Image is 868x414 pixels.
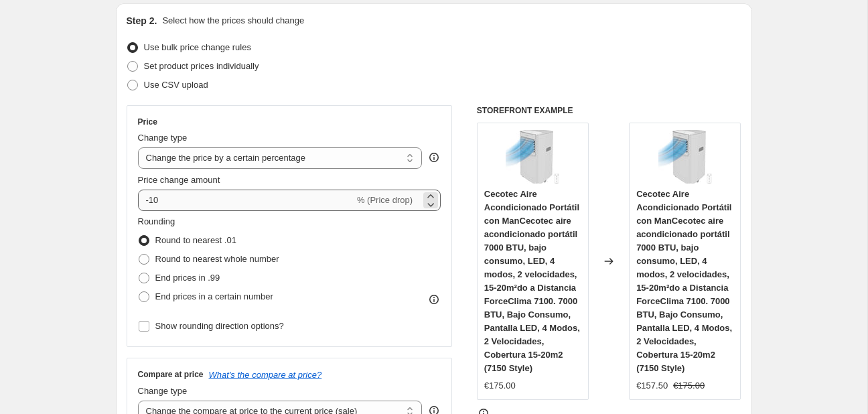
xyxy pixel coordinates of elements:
[138,216,175,226] span: Rounding
[127,14,157,27] h2: Step 2.
[138,386,188,396] span: Change type
[144,61,259,71] span: Set product prices individually
[673,379,705,393] strike: €175.00
[138,117,157,127] h3: Price
[155,254,279,264] span: Round to nearest whole number
[155,291,273,301] span: End prices in a certain number
[138,190,354,211] input: -15
[155,273,220,283] span: End prices in .99
[427,151,441,164] div: help
[138,175,220,185] span: Price change amount
[484,379,516,393] div: €175.00
[138,133,188,143] span: Change type
[155,321,284,331] span: Show rounding direction options?
[144,42,251,52] span: Use bulk price change rules
[506,130,559,184] img: 71yLX8e86jL._AC_SL1500_80x.jpg
[636,379,668,393] div: €157.50
[357,195,413,205] span: % (Price drop)
[658,130,712,184] img: 71yLX8e86jL._AC_SL1500_80x.jpg
[155,235,236,245] span: Round to nearest .01
[477,105,741,116] h6: STOREFRONT EXAMPLE
[484,189,580,373] span: Cecotec Aire Acondicionado Portátil con ManCecotec aire acondicionado portátil 7000 BTU, bajo con...
[162,14,304,27] p: Select how the prices should change
[144,80,208,90] span: Use CSV upload
[209,370,322,380] button: What's the compare at price?
[138,369,204,380] h3: Compare at price
[636,189,732,373] span: Cecotec Aire Acondicionado Portátil con ManCecotec aire acondicionado portátil 7000 BTU, bajo con...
